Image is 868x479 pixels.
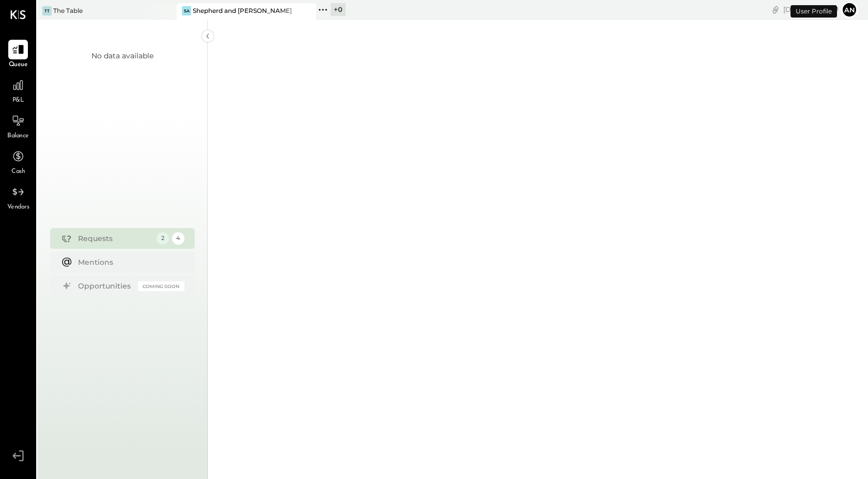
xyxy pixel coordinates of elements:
[791,5,837,18] div: User Profile
[12,96,24,105] span: P&L
[331,3,346,16] div: + 0
[182,6,191,15] div: Sa
[1,147,36,177] a: Cash
[91,51,153,61] div: No data available
[11,167,25,177] span: Cash
[138,281,184,291] div: Coming Soon
[78,257,179,267] div: Mentions
[770,4,781,15] div: copy link
[1,75,36,105] a: P&L
[1,111,36,141] a: Balance
[1,182,36,212] a: Vendors
[841,2,858,18] button: an
[78,233,151,244] div: Requests
[783,5,839,14] div: [DATE]
[172,232,184,245] div: 4
[193,6,292,15] div: Shepherd and [PERSON_NAME]
[7,132,29,141] span: Balance
[78,281,133,291] div: Opportunities
[7,203,29,212] span: Vendors
[157,232,169,245] div: 2
[1,40,36,70] a: Queue
[9,60,28,70] span: Queue
[53,6,83,15] div: The Table
[42,6,52,15] div: TT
